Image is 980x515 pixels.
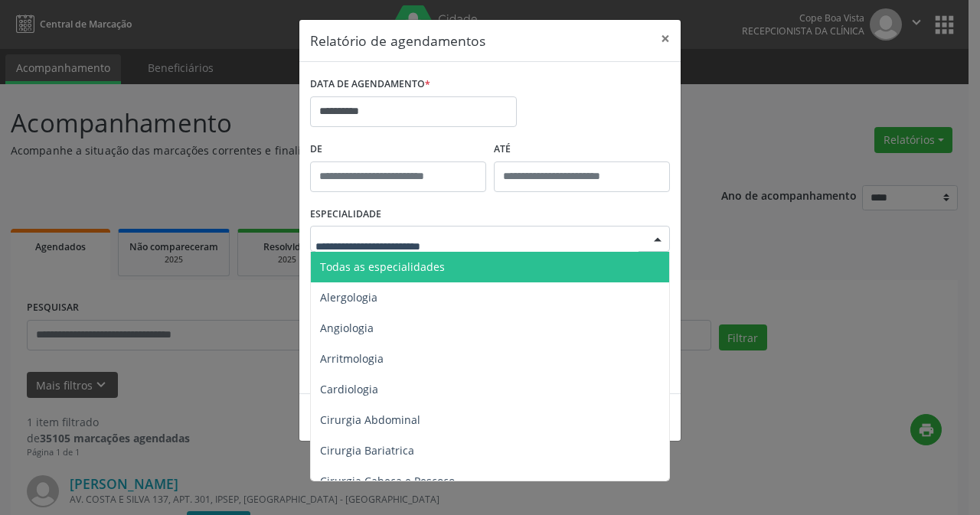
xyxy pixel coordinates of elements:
[320,259,445,274] span: Todas as especialidades
[320,290,377,305] span: Alergologia
[320,321,374,335] span: Angiologia
[320,474,455,488] span: Cirurgia Cabeça e Pescoço
[494,138,670,161] label: ATÉ
[310,73,430,96] label: DATA DE AGENDAMENTO
[320,382,378,396] span: Cardiologia
[320,351,384,366] span: Arritmologia
[320,443,414,458] span: Cirurgia Bariatrica
[310,31,485,51] h5: Relatório de agendamentos
[320,412,420,427] span: Cirurgia Abdominal
[310,138,486,161] label: De
[310,203,381,227] label: ESPECIALIDADE
[650,20,681,57] button: Close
